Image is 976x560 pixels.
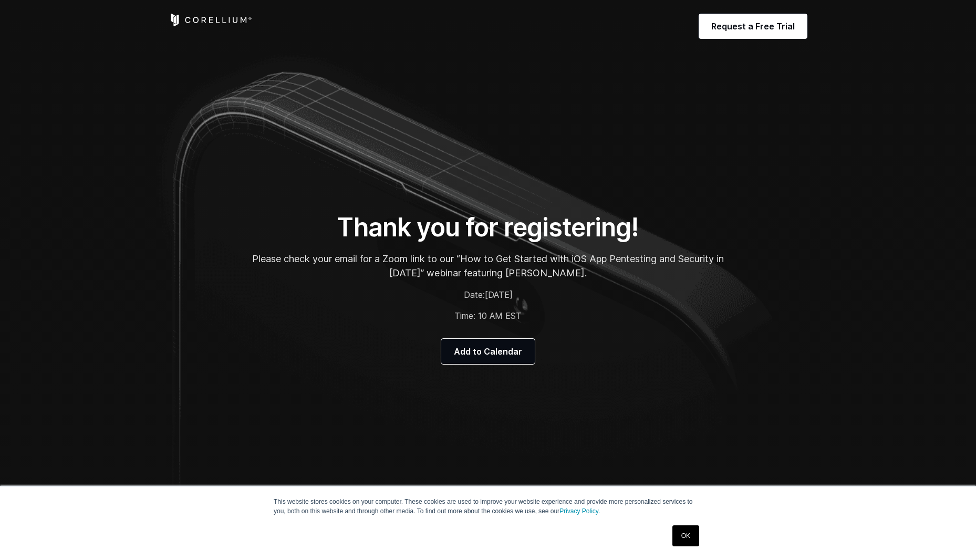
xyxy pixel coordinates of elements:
a: OK [672,525,699,546]
a: Privacy Policy. [559,507,600,515]
p: Time: 10 AM EST [252,309,724,322]
span: [DATE] [485,289,513,300]
p: This website stores cookies on your computer. These cookies are used to improve your website expe... [274,497,702,516]
span: Request a Free Trial [711,20,795,33]
p: Please check your email for a Zoom link to our “How to Get Started with iOS App Pentesting and Se... [252,252,724,280]
a: Request a Free Trial [699,14,807,39]
p: Date: [252,288,724,301]
span: Add to Calendar [454,345,522,358]
h1: Thank you for registering! [252,212,724,243]
a: Corellium Home [169,14,252,26]
a: Add to Calendar [441,339,535,364]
